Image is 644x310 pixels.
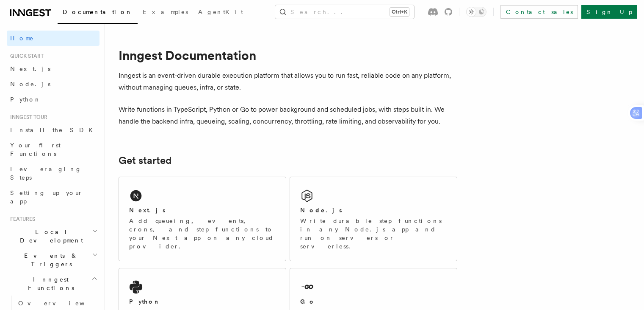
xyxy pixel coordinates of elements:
span: Inngest Functions [7,275,91,292]
button: Events & Triggers [7,248,100,272]
a: Install the SDK [7,122,100,138]
span: Examples [143,8,188,15]
span: Inngest tour [7,114,47,121]
span: Install the SDK [10,127,98,133]
span: Node.js [10,81,50,87]
p: Write durable step functions in any Node.js app and run on servers or serverless. [300,217,447,251]
p: Add queueing, events, crons, and step functions to your Next app on any cloud provider. [129,217,276,251]
button: Search...Ctrl+K [275,5,414,19]
a: Python [7,92,100,107]
span: Quick start [7,53,44,59]
span: Events & Triggers [7,251,92,268]
a: Contact sales [500,5,578,19]
p: Inngest is an event-driven durable execution platform that allows you to run fast, reliable code ... [119,70,457,93]
button: Toggle dark mode [466,7,486,17]
kbd: Ctrl+K [390,8,409,16]
span: Setting up your app [10,189,83,205]
span: Your first Functions [10,142,61,157]
span: Features [7,216,35,223]
span: AgentKit [198,8,243,15]
span: Python [10,96,41,103]
a: Node.jsWrite durable step functions in any Node.js app and run on servers or serverless. [290,177,457,261]
button: Inngest Functions [7,272,100,296]
span: Leveraging Steps [10,166,82,181]
a: AgentKit [193,3,248,23]
p: Write functions in TypeScript, Python or Go to power background and scheduled jobs, with steps bu... [119,104,457,127]
a: Home [7,31,100,46]
a: Documentation [58,3,138,24]
h2: Go [300,297,315,306]
a: Next.jsAdd queueing, events, crons, and step functions to your Next app on any cloud provider. [119,177,286,261]
span: Local Development [7,228,92,245]
span: Home [10,34,34,42]
span: Documentation [63,8,133,15]
a: Examples [138,3,193,23]
h2: Node.js [300,206,342,214]
h2: Next.js [129,206,166,214]
span: Next.js [10,65,50,72]
h1: Inngest Documentation [119,48,457,63]
a: Next.js [7,61,100,76]
a: Your first Functions [7,138,100,161]
a: Setting up your app [7,185,100,209]
a: Sign Up [581,5,637,19]
a: Node.js [7,76,100,92]
span: Overview [18,300,105,307]
a: Leveraging Steps [7,161,100,185]
button: Local Development [7,224,100,248]
h2: Python [129,297,160,306]
a: Get started [119,155,171,166]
